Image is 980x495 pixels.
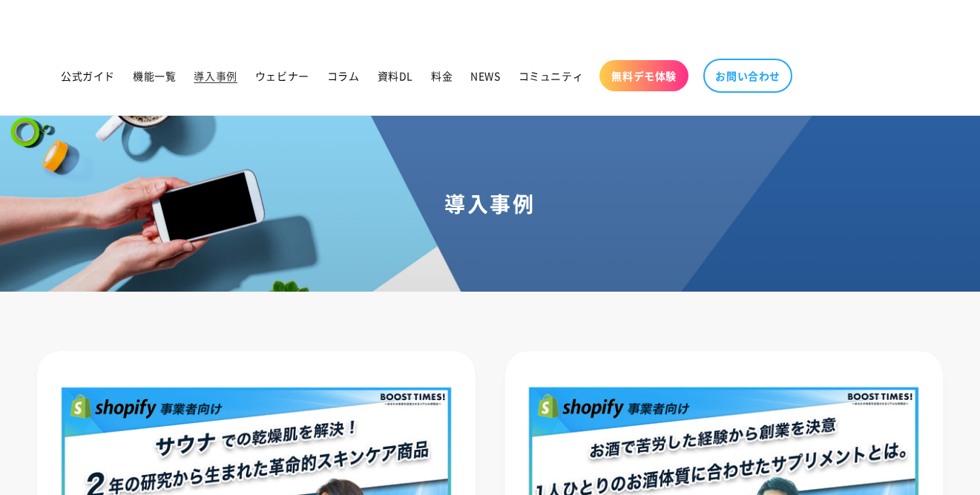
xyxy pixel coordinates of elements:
[422,60,461,91] a: 料金
[318,60,369,91] a: コラム
[715,69,780,82] span: お問い合わせ
[255,69,309,82] span: ウェビナー
[194,69,237,82] span: 導入事例
[61,69,115,82] span: 公式ガイド
[185,60,246,91] a: 導入事例
[611,69,677,82] span: 無料デモ体験
[461,60,509,91] a: NEWS
[703,59,792,93] a: お問い合わせ
[133,69,176,82] span: 機能一覧
[327,69,360,82] span: コラム
[431,69,453,82] span: 料金
[246,60,318,91] a: ウェビナー
[519,69,584,82] span: コミュニティ
[18,190,962,217] h1: 導入事例
[124,60,185,91] a: 機能一覧
[378,69,413,82] span: 資料DL
[599,60,688,91] a: 無料デモ体験
[510,60,593,91] a: コミュニティ
[470,69,500,82] span: NEWS
[369,60,422,91] a: 資料DL
[52,60,124,91] a: 公式ガイド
